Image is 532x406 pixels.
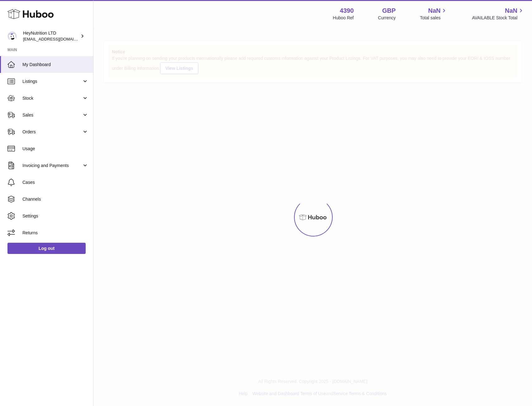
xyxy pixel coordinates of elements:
span: Usage [22,146,88,152]
img: info@heynutrition.com [7,31,17,41]
span: Invoicing and Payments [22,163,82,169]
div: Huboo Ref [333,15,354,21]
a: NaN AVAILABLE Stock Total [472,7,525,21]
div: Currency [378,15,396,21]
span: Settings [22,213,88,219]
span: NaN [428,7,440,15]
span: My Dashboard [22,62,88,68]
a: NaN Total sales [420,7,448,21]
span: Orders [22,129,82,135]
div: HeyNutrition LTD [23,30,79,42]
span: Returns [22,230,88,236]
span: Sales [22,112,82,118]
span: Total sales [420,15,448,21]
span: NaN [505,7,517,15]
span: Listings [22,79,82,84]
span: Stock [22,95,82,101]
strong: 4390 [340,7,354,15]
span: AVAILABLE Stock Total [472,15,525,21]
a: Log out [7,243,86,254]
span: Cases [22,179,88,185]
span: Channels [22,196,88,202]
strong: GBP [382,7,396,15]
span: [EMAIL_ADDRESS][DOMAIN_NAME] [23,36,92,41]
